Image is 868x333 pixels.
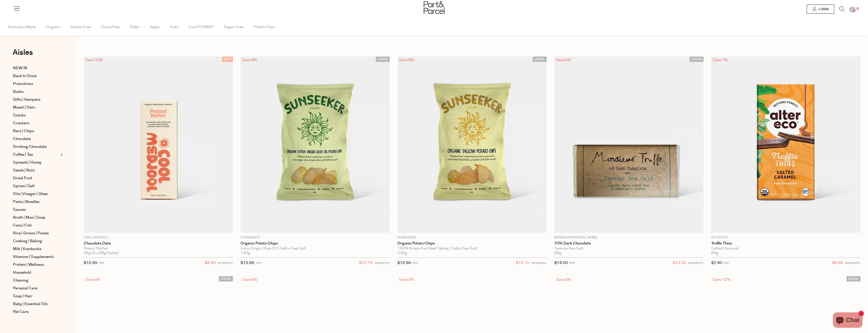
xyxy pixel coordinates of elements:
[397,241,547,246] a: Organic Potato Chips
[13,97,59,103] a: Gifts | Hampers
[84,246,233,251] div: Peanut Butter
[13,167,59,173] a: Seeds | Nuts
[13,238,42,244] span: Cooking | Baking
[218,261,233,265] small: MEMBERS
[130,18,139,36] span: Paleo
[554,276,572,283] div: Save 5%
[688,261,704,265] small: MEMBERS
[241,235,390,240] p: Sunseeker
[13,301,48,307] span: Baby | Essential Oils
[189,18,214,36] span: Low FODMAP
[99,261,104,265] small: RRP
[412,261,418,265] small: RRP
[46,18,60,36] span: Organic
[13,215,45,221] span: Broth | Miso | Soup
[13,207,26,213] span: Sauces
[397,251,407,255] span: 140g
[711,246,860,251] div: Salted Caramel
[13,175,32,181] span: Dried Fruit
[711,235,860,240] p: Alter Eco
[845,261,860,265] small: MEMBERS
[516,260,529,266] span: $10.10
[13,246,59,252] a: Milk | Kombucha
[13,222,32,229] span: Cans | Fish
[13,301,59,307] a: Baby | Essential Oils
[711,251,718,255] span: 84g
[13,175,59,181] a: Dried Fruit
[224,18,244,36] span: Sugar Free
[13,120,59,126] a: Crackers
[13,136,31,142] span: Chocolate
[13,152,33,158] span: Coffee | Tea
[554,251,562,255] span: 90g
[13,230,59,236] a: Rice | Grains | Pulses
[397,260,411,266] span: $10.95
[13,136,59,142] a: Chocolate
[832,260,843,266] span: $6.90
[222,57,233,62] span: NEW
[241,241,390,246] a: Organic Potato Chips
[711,276,732,283] div: Save 12%
[13,222,59,229] a: Cans | Fish
[554,57,572,63] div: Save 5%
[70,18,91,36] span: Gluten Free
[13,81,33,87] span: Promotions
[13,73,37,79] span: Back In Stock
[13,262,59,268] a: Protein | Wellness
[13,270,59,276] a: Household
[569,261,575,265] small: RRP
[13,309,59,315] a: Pet Care
[711,57,860,233] img: Truffle Thins
[817,7,828,11] span: Login
[397,57,416,63] div: Save 8%
[84,235,233,240] p: Cool Medjool
[13,152,59,158] a: Coffee | Tea
[13,254,59,260] a: Vitamins | Supplements
[13,65,59,71] a: NEW IN
[533,57,547,62] span: LOCAL
[219,276,233,282] span: LOCAL
[375,261,390,265] small: MEMBERS
[13,191,59,197] a: Oils | Vinegar | Ghee
[241,246,390,251] div: Extra Virgin Olive Oil | Celtic Sea Salt
[84,251,119,255] span: 56g (2 x 28g Dates)
[13,207,59,213] a: Sauces
[711,57,729,63] div: Save 7%
[723,261,729,265] small: RRP
[13,65,27,71] span: NEW IN
[397,57,547,233] img: Organic Potato Chips
[376,57,390,62] span: LOCAL
[13,285,38,291] span: Personal Care
[554,246,704,251] div: Tasman Sea Salt
[13,309,28,315] span: Pet Care
[424,1,445,14] img: Part&Parcel
[13,277,28,284] span: Cleaning
[13,285,59,291] a: Personal Care
[832,312,864,329] inbox-online-store-chat: Shopify online store chat
[850,7,855,12] a: 0
[711,260,722,266] span: $7.40
[13,128,59,134] a: Bars | Chips
[13,89,24,95] span: Books
[554,235,704,240] p: Monsieur [PERSON_NAME]
[807,5,834,14] a: Login
[150,18,160,36] span: Vegan
[13,120,29,126] span: Crackers
[673,260,686,266] span: $13.35
[241,260,254,266] span: $10.95
[554,241,704,246] a: 70% Dark Chocolate
[13,47,33,58] span: Aisles
[205,260,216,266] span: $9.90
[254,18,274,36] span: Plastic Free
[690,57,704,62] span: LOCAL
[13,104,59,111] a: Muesli | Oats
[84,57,233,233] img: Chocolate Date
[84,260,97,266] span: $10.95
[13,112,59,118] a: Snacks
[13,293,32,299] span: Soap | Hair
[397,235,547,240] p: Sunseeker
[13,144,59,150] a: Drinking Chocolate
[101,18,120,36] span: Dairy Free
[13,144,47,150] span: Drinking Chocolate
[8,18,36,36] span: Australian Made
